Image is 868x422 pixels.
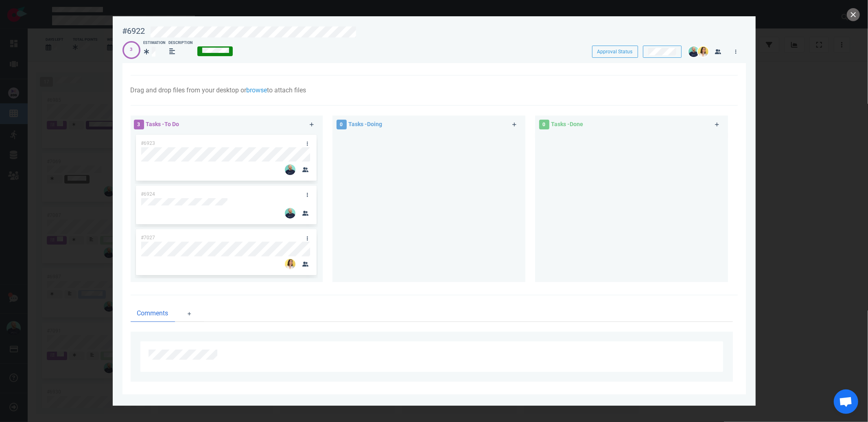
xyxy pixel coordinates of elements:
div: Ouvrir le chat [834,389,858,414]
div: Estimation [144,40,166,46]
div: Description [169,40,193,46]
img: 26 [689,46,699,57]
img: 26 [698,46,708,57]
span: Comments [137,308,168,318]
span: #7027 [141,235,155,241]
span: to attach files [267,86,306,94]
div: #6922 [122,26,145,36]
span: #6924 [141,191,155,197]
span: 0 [337,120,347,129]
span: Drag and drop files from your desktop or [131,86,247,94]
span: Tasks - To Do [146,121,179,127]
span: Tasks - Done [551,121,584,127]
span: Tasks - Doing [349,121,383,127]
a: browse [247,86,267,94]
div: 3 [130,46,133,53]
img: 26 [285,259,295,269]
span: 3 [134,120,144,129]
img: 26 [285,164,295,175]
button: close [847,8,860,21]
span: 0 [539,120,549,129]
button: Approval Status [592,46,638,58]
span: #6923 [141,140,155,146]
img: 26 [285,208,295,219]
